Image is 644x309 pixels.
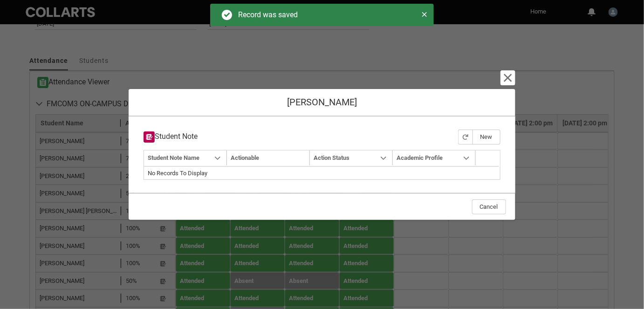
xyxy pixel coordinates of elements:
[144,131,198,143] h3: Student Note
[458,130,473,144] button: Refresh
[148,169,496,178] div: No Records To Display
[473,130,500,144] button: New
[502,72,514,84] button: Cancel and close
[472,199,506,214] button: Cancel
[136,96,507,108] h1: [PERSON_NAME]
[238,10,298,19] span: Record was saved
